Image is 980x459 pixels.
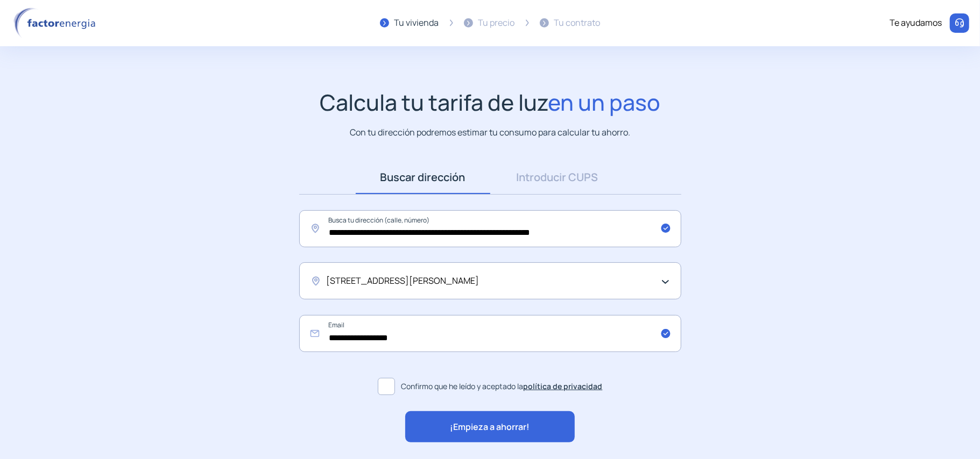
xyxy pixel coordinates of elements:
span: en un paso [548,87,660,117]
a: política de privacidad [524,381,603,391]
img: logo factor [11,8,102,39]
a: Introducir CUPS [490,161,625,194]
div: Tu vivienda [394,16,439,30]
a: Buscar dirección [356,161,490,194]
span: ¡Empieza a ahorrar! [450,420,530,434]
div: Tu precio [478,16,515,30]
div: Te ayudamos [890,16,942,30]
p: Con tu dirección podremos estimar tu consumo para calcular tu ahorro. [350,126,630,139]
span: Confirmo que he leído y aceptado la [401,381,603,392]
h1: Calcula tu tarifa de luz [320,89,660,116]
img: llamar [954,18,965,28]
div: Tu contrato [554,16,601,30]
span: [STREET_ADDRESS][PERSON_NAME] [327,274,480,288]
